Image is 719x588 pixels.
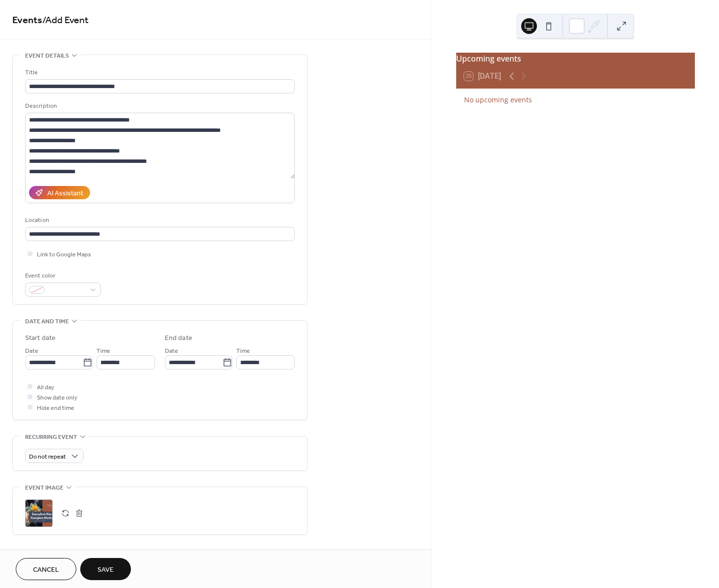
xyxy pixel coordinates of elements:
[25,333,56,343] div: Start date
[25,51,69,61] span: Event details
[25,271,99,281] div: Event color
[25,316,69,327] span: Date and time
[42,11,89,30] span: / Add Event
[29,451,66,463] span: Do not repeat
[236,346,250,356] span: Time
[96,346,110,356] span: Time
[37,403,74,413] span: Hide end time
[37,382,54,393] span: All day
[25,499,53,527] div: ;
[29,186,90,199] button: AI Assistant
[165,346,178,356] span: Date
[25,432,77,442] span: Recurring event
[456,53,695,64] div: Upcoming events
[25,547,62,557] span: Event links
[25,346,38,356] span: Date
[97,565,114,575] span: Save
[80,558,131,580] button: Save
[12,11,42,30] a: Events
[25,67,293,78] div: Title
[47,188,83,199] div: AI Assistant
[37,249,91,260] span: Link to Google Maps
[25,483,63,493] span: Event image
[16,558,76,580] button: Cancel
[464,94,687,105] div: No upcoming events
[25,101,293,111] div: Description
[165,333,192,343] div: End date
[33,565,59,575] span: Cancel
[37,393,77,403] span: Show date only
[25,215,293,225] div: Location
